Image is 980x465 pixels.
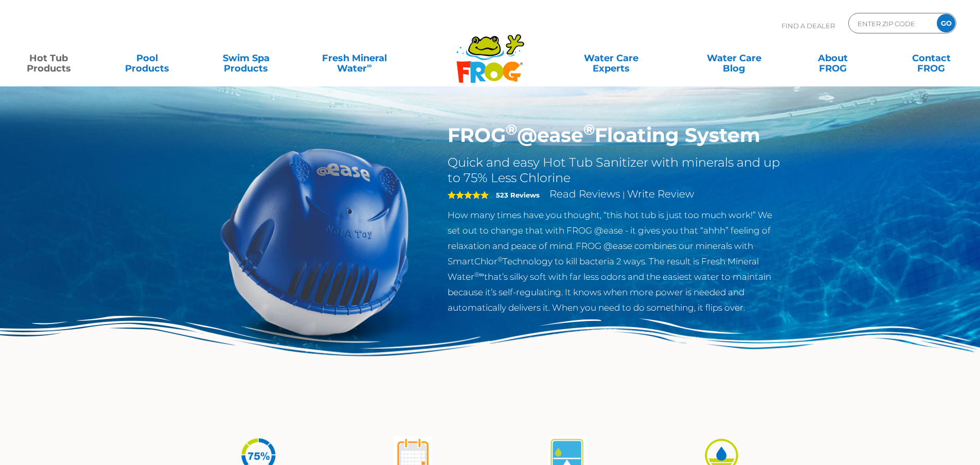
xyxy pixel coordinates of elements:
sup: ∞ [367,61,372,69]
img: Frog Products Logo [451,21,530,83]
span: | [622,190,625,200]
a: Hot TubProducts [10,48,87,68]
h1: FROG @ease Floating System [448,123,783,147]
a: Fresh MineralWater∞ [306,48,402,68]
p: Find A Dealer [781,13,835,39]
a: Swim SpaProducts [208,48,284,68]
sup: ® [506,120,517,138]
a: Water CareExperts [549,48,673,68]
sup: ® [497,255,503,263]
p: How many times have you thought, “this hot tub is just too much work!” We set out to change that ... [448,207,783,315]
a: Read Reviews [549,188,620,200]
a: AboutFROG [794,48,871,68]
sup: ® [583,120,595,138]
input: GO [937,14,955,32]
a: Write Review [627,188,694,200]
strong: 523 Reviews [496,191,540,199]
img: hot-tub-product-atease-system.png [197,123,433,359]
sup: ®∞ [474,271,484,278]
h2: Quick and easy Hot Tub Sanitizer with minerals and up to 75% Less Chlorine [448,155,783,186]
a: Water CareBlog [696,48,772,68]
a: PoolProducts [109,48,186,68]
a: ContactFROG [893,48,970,68]
span: 5 [448,191,489,199]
